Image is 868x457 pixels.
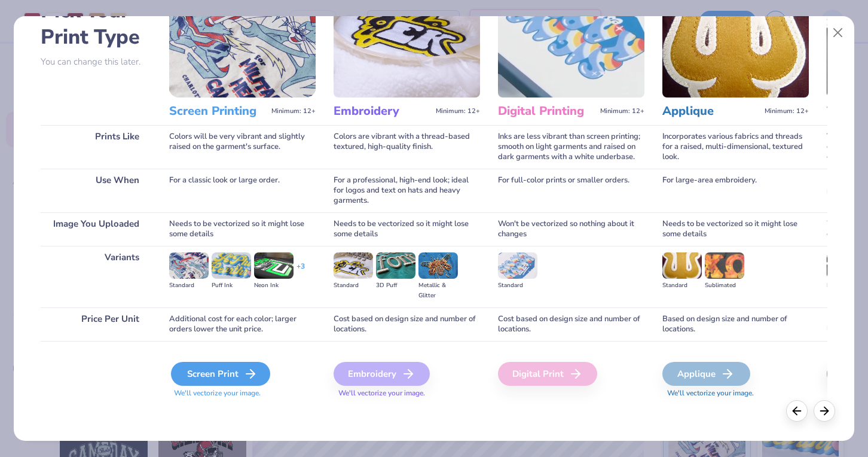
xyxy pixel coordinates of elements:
[662,307,809,341] div: Based on design size and number of locations.
[376,252,415,279] img: 3D Puff
[498,103,595,119] h3: Digital Printing
[334,362,430,386] div: Embroidery
[169,103,267,119] h3: Screen Printing
[254,252,294,279] img: Neon Ink
[827,252,866,279] img: Direct-to-film
[600,107,644,115] span: Minimum: 12+
[662,212,809,246] div: Needs to be vectorized so it might lose some details
[212,252,251,279] img: Puff Ink
[662,125,809,169] div: Incorporates various fabrics and threads for a raised, multi-dimensional, textured look.
[41,125,151,169] div: Prints Like
[169,212,316,246] div: Needs to be vectorized so it might lose some details
[662,362,750,386] div: Applique
[765,107,809,115] span: Minimum: 12+
[827,22,849,44] button: Close
[334,281,373,291] div: Standard
[498,252,537,279] img: Standard
[169,169,316,212] div: For a classic look or large order.
[498,362,597,386] div: Digital Print
[334,307,480,341] div: Cost based on design size and number of locations.
[376,281,415,291] div: 3D Puff
[662,388,809,398] span: We'll vectorize your image.
[334,252,373,279] img: Standard
[418,252,458,279] img: Metallic & Glitter
[662,252,702,279] img: Standard
[705,252,744,279] img: Sublimated
[334,169,480,212] div: For a professional, high-end look; ideal for logos and text on hats and heavy garments.
[334,103,431,119] h3: Embroidery
[498,307,644,341] div: Cost based on design size and number of locations.
[334,212,480,246] div: Needs to be vectorized so it might lose some details
[41,169,151,212] div: Use When
[41,212,151,246] div: Image You Uploaded
[827,281,866,291] div: Direct-to-film
[169,307,316,341] div: Additional cost for each color; larger orders lower the unit price.
[662,281,702,291] div: Standard
[498,169,644,212] div: For full-color prints or smaller orders.
[171,362,270,386] div: Screen Print
[498,125,644,169] div: Inks are less vibrant than screen printing; smooth on light garments and raised on dark garments ...
[271,107,316,115] span: Minimum: 12+
[41,57,151,67] p: You can change this later.
[662,169,809,212] div: For large-area embroidery.
[498,212,644,246] div: Won't be vectorized so nothing about it changes
[169,125,316,169] div: Colors will be very vibrant and slightly raised on the garment's surface.
[169,252,209,279] img: Standard
[498,281,537,291] div: Standard
[41,307,151,341] div: Price Per Unit
[297,261,305,282] div: + 3
[662,103,760,119] h3: Applique
[169,281,209,291] div: Standard
[212,281,251,291] div: Puff Ink
[41,246,151,307] div: Variants
[436,107,480,115] span: Minimum: 12+
[334,125,480,169] div: Colors are vibrant with a thread-based textured, high-quality finish.
[169,388,316,398] span: We'll vectorize your image.
[254,281,294,291] div: Neon Ink
[418,281,458,301] div: Metallic & Glitter
[334,388,480,398] span: We'll vectorize your image.
[705,281,744,291] div: Sublimated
